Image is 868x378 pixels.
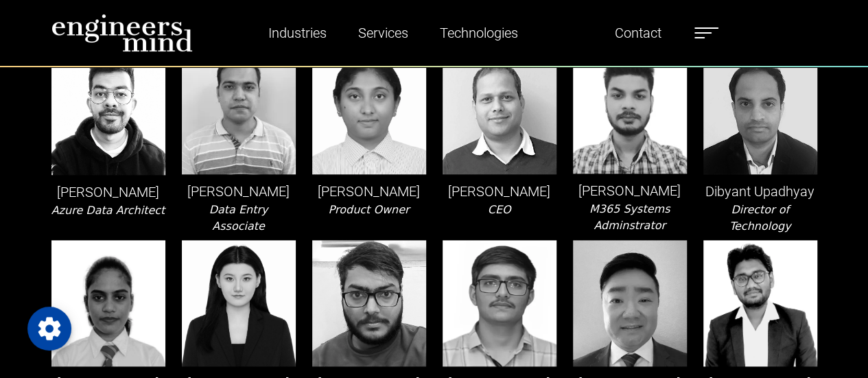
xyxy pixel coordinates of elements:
[609,17,667,49] a: Contact
[182,181,296,202] p: [PERSON_NAME]
[488,203,511,216] i: CEO
[703,240,817,366] img: leader-img
[51,204,165,217] i: Azure Data Architect
[312,240,426,366] img: leader-img
[263,17,332,49] a: Industries
[51,48,165,175] img: leader-img
[434,17,524,49] a: Technologies
[182,48,296,174] img: leader-img
[443,48,556,174] img: leader-img
[51,14,193,52] img: logo
[573,180,687,201] p: [PERSON_NAME]
[443,240,556,366] img: leader-img
[589,202,670,232] i: M365 Systems Adminstrator
[729,203,791,233] i: Director of Technology
[312,181,426,202] p: [PERSON_NAME]
[703,48,817,174] img: leader-img
[182,240,296,366] img: leader-img
[353,17,414,49] a: Services
[573,240,687,366] img: leader-img
[443,181,556,202] p: [PERSON_NAME]
[328,203,409,216] i: Product Owner
[51,240,165,366] img: leader-img
[703,181,817,202] p: Dibyant Upadhyay
[51,182,165,202] p: [PERSON_NAME]
[209,203,268,233] i: Data Entry Associate
[573,48,687,174] img: leader-img
[312,48,426,174] img: leader-img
